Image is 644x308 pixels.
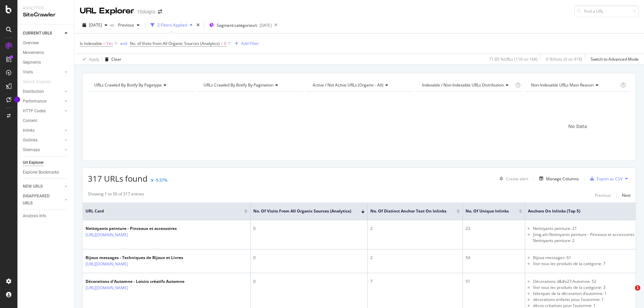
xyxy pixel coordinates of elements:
[23,98,63,105] a: Performance
[86,208,243,214] span: URL Card
[253,279,365,285] div: 0
[621,285,637,301] iframe: Intercom live chat
[224,39,226,48] span: 0
[86,279,184,285] div: Décorations d'Automne - Loisirs créatifs Automne
[23,59,41,66] div: Segments
[506,176,528,182] div: Create alert
[23,137,63,144] a: Outlinks
[23,146,63,153] a: Sitemaps
[94,82,162,88] span: URLs Crawled By Botify By pagetype
[23,183,43,190] div: NEW URLS
[622,191,631,199] button: Next
[130,41,220,46] span: No. of Visits from All Organic Sources (Analytics)
[157,22,187,28] div: 2 Filters Applied
[23,127,35,134] div: Inlinks
[466,255,522,261] div: 54
[155,177,167,183] div: -5.37%
[103,41,105,46] span: =
[80,5,134,17] div: URL Explorer
[370,226,460,232] div: 2
[23,117,37,124] div: Content
[546,56,582,62] div: 0 % Visits ( 0 on 91K )
[158,9,162,14] div: arrow-right-arrow-left
[207,20,272,30] button: Segment:catégories/c[DATE]
[148,20,195,30] button: 2 Filters Applied
[221,41,223,46] span: =
[23,40,39,47] div: Overview
[489,56,538,62] div: 71.85 % URLs ( 11K on 16K )
[23,69,63,76] a: Visits
[591,56,639,62] div: Switch to Advanced Mode
[23,98,46,105] div: Performance
[313,82,383,88] span: Active / Not Active URLs (organic - all)
[23,40,69,47] a: Overview
[597,176,623,182] div: Export as CSV
[466,226,522,232] div: 23
[111,56,121,62] div: Clear
[253,226,365,232] div: 0
[23,30,52,37] div: CURRENT URLS
[23,169,59,176] div: Explorer Bookmarks
[23,49,69,56] a: Movements
[217,22,258,28] span: Segment: catégories/c
[23,193,57,207] div: DISAPPEARED URLS
[23,88,63,95] a: Distribution
[574,5,639,17] input: Find a URL
[80,54,99,65] button: Apply
[23,78,51,85] div: Search Engines
[23,78,57,85] a: Search Engines
[23,59,69,66] a: Segments
[204,82,273,88] span: URLs Crawled By Botify By pagination
[23,49,44,56] div: Movements
[635,285,640,291] span: 1
[88,173,148,184] span: 317 URLs found
[89,22,102,28] span: 2025 May. 1st
[23,183,63,190] a: NEW URLS
[202,80,297,90] h4: URLs Crawled By Botify By pagination
[530,80,619,90] h4: Non-Indexable URLs Main Reason
[106,39,113,48] span: Yes
[370,208,446,214] span: No. of Distinct Anchor Text on Inlinks
[466,208,509,214] span: No. of Unique Inlinks
[89,56,99,62] div: Apply
[115,22,134,28] span: Previous
[370,255,460,261] div: 2
[80,20,110,30] button: [DATE]
[260,22,272,28] div: [DATE]
[23,193,63,207] a: DISAPPEARED URLS
[86,285,128,291] a: [URL][DOMAIN_NAME]
[80,41,102,46] span: Is Indexable
[587,173,623,184] button: Export as CSV
[120,40,127,47] button: and
[232,40,259,48] button: Add Filter
[311,80,406,90] h4: Active / Not Active URLs
[23,146,40,153] div: Sitemaps
[115,20,142,30] button: Previous
[195,22,201,28] div: times
[531,82,594,88] span: Non-Indexable URLs Main Reason
[595,191,611,199] button: Previous
[622,192,631,198] div: Next
[23,137,38,144] div: Outlinks
[23,30,63,37] a: CURRENT URLS
[102,54,121,65] button: Clear
[537,175,579,183] button: Manage Columns
[137,8,155,15] div: 10doigts
[23,159,44,166] div: Url Explorer
[546,176,579,182] div: Manage Columns
[466,279,522,285] div: 51
[241,41,259,46] div: Add Filter
[23,108,46,115] div: HTTP Codes
[23,108,63,115] a: HTTP Codes
[253,255,365,261] div: 0
[23,127,63,134] a: Inlinks
[23,11,69,19] div: SiteCrawler
[88,191,144,199] div: Showing 1 to 50 of 317 entries
[23,212,46,220] div: Analysis Info
[23,88,44,95] div: Distribution
[422,82,504,88] span: Indexable / Non-Indexable URLs distribution
[23,159,69,166] a: Url Explorer
[14,97,20,103] div: Tooltip anchor
[23,212,69,220] a: Analysis Info
[93,80,188,90] h4: URLs Crawled By Botify By pagetype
